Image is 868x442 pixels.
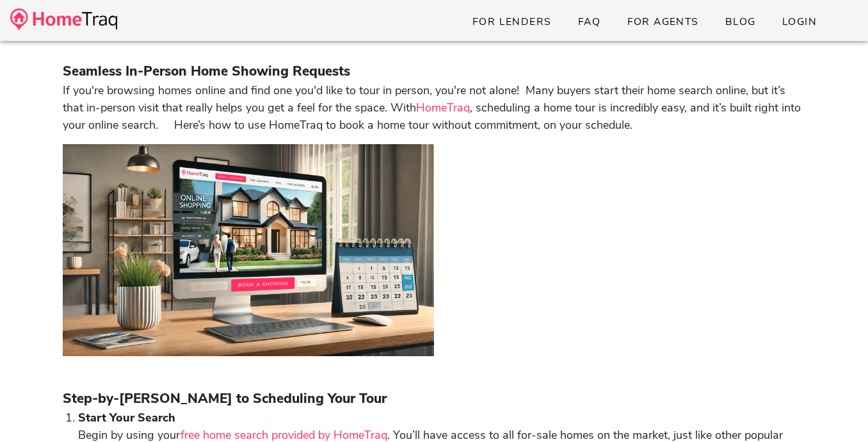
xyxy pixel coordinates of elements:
a: For Lenders [462,10,562,33]
img: desktop-logo.34a1112.png [10,8,117,31]
a: Blog [714,10,766,33]
p: If you're browsing homes online and find one you'd like to tour in person, you're not alone! Many... [63,82,806,134]
a: FAQ [567,10,611,33]
span: For Lenders [472,15,552,29]
span: Blog [725,15,756,29]
h3: Seamless In-Person Home Showing Requests [63,61,806,82]
span: FAQ [577,15,601,29]
a: For Agents [616,10,709,33]
a: Login [771,10,827,33]
a: HomeTraq [416,100,470,115]
strong: Start Your Search [78,410,175,425]
span: For Agents [626,15,698,29]
h3: Step-by-[PERSON_NAME] to Scheduling Your Tour [63,389,806,409]
img: HomeTraq--A-modern-inviting-hero-image-for-a-real-estate-blog-post.-The-image-shows-a-sleek-lapto... [63,144,435,357]
span: Login [782,15,817,29]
